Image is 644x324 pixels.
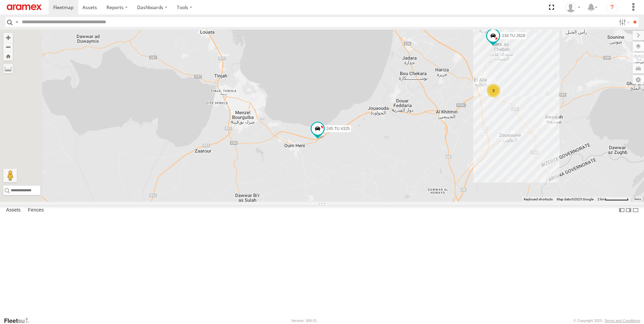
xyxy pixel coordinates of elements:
div: Version: 308.01 [291,319,317,323]
i: ? [607,2,617,13]
div: © Copyright 2025 - [573,319,640,323]
label: Fences [25,205,47,215]
a: Visit our Website [4,317,35,324]
a: Terms (opens in new tab) [634,198,641,201]
label: Dock Summary Table to the Left [618,205,625,215]
label: Search Filter Options [616,17,631,27]
span: 2 km [598,197,605,201]
span: 245 TU 4325 [326,126,350,131]
img: aramex-logo.svg [7,4,42,10]
label: Assets [3,205,24,215]
button: Zoom Home [3,52,13,61]
button: Drag Pegman onto the map to open Street View [3,169,17,182]
label: Measure [3,64,13,73]
div: MohamedHaythem Bouchagfa [563,2,583,12]
span: 234 TU 2628 [502,33,525,38]
button: Zoom out [3,42,13,52]
button: Keyboard shortcuts [524,197,553,202]
label: Search Query [14,17,20,27]
label: Map Settings [633,75,644,85]
button: Map Scale: 2 km per 66 pixels [595,197,631,202]
button: Zoom in [3,33,13,42]
a: Terms and Conditions [605,319,640,323]
div: 3 [487,84,500,97]
label: Hide Summary Table [632,205,639,215]
label: Dock Summary Table to the Right [625,205,632,215]
span: Map data ©2025 Google [557,197,593,201]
